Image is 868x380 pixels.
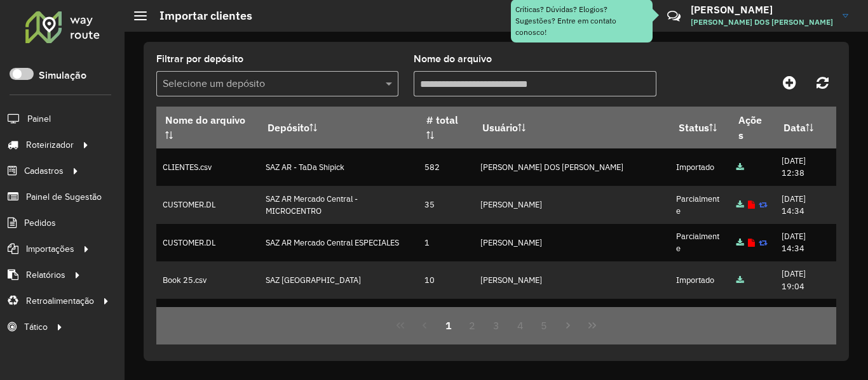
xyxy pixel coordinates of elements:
td: [DATE] 12:38 [775,148,836,186]
th: Ações [729,107,775,148]
h3: [PERSON_NAME] [691,4,833,16]
td: [DATE] 14:34 [775,224,836,261]
label: Nome do arquivo [414,51,492,67]
button: 2 [460,313,484,337]
button: 5 [532,313,557,337]
h2: Importar clientes [147,9,252,23]
td: [PERSON_NAME] [473,186,670,223]
a: Arquivo completo [736,162,744,173]
td: [DATE] 19:04 [775,261,836,299]
td: Parcialmente [670,186,729,223]
td: CUSTOMER.DL [156,224,259,261]
span: Painel de Sugestão [26,190,102,204]
th: Status [670,107,729,148]
label: Filtrar por depósito [156,51,243,67]
td: SAZ AR Mercado Central - MICROCENTRO [259,186,417,223]
td: SAZ BO [GEOGRAPHIC_DATA] [259,299,417,336]
span: Relatórios [26,268,65,282]
td: SAZ [GEOGRAPHIC_DATA] [259,261,417,299]
td: [PERSON_NAME] [473,224,670,261]
td: [DATE] 18:53 [775,299,836,336]
th: Nome do arquivo [156,107,259,148]
td: 582 [417,148,473,186]
a: Arquivo completo [736,199,744,210]
a: Exibir log de erros [748,199,755,210]
td: Importado [670,148,729,186]
button: 3 [484,313,508,337]
td: [PERSON_NAME] DOS [PERSON_NAME] [473,148,670,186]
span: Pedidos [24,216,56,230]
a: Arquivo completo [736,275,744,285]
td: CUSTOMER.DL [156,186,259,223]
td: SAZ AR Mercado Central ESPECIALES [259,224,417,261]
span: Cadastros [24,164,64,178]
td: Importado [670,299,729,336]
a: Exibir log de erros [748,237,755,248]
td: Book 25.csv [156,261,259,299]
th: Data [775,107,836,148]
button: Last Page [580,313,604,337]
td: 1 [417,224,473,261]
a: Arquivo completo [736,237,744,248]
td: [DATE] 14:34 [775,186,836,223]
td: [PERSON_NAME] [473,261,670,299]
span: [PERSON_NAME] DOS [PERSON_NAME] [691,16,833,28]
span: Painel [27,112,51,126]
td: 15 [417,299,473,336]
th: Usuário [473,107,670,148]
td: CLIENTES.csv [156,299,259,336]
span: Roteirizador [26,138,74,152]
a: Contato Rápido [660,3,688,30]
td: 35 [417,186,473,223]
button: 1 [437,313,461,337]
th: Depósito [259,107,417,148]
a: Reimportar [759,199,768,210]
span: Retroalimentação [26,294,94,308]
td: 10 [417,261,473,299]
td: Parcialmente [670,224,729,261]
td: [PERSON_NAME] DOS [PERSON_NAME] [473,299,670,336]
td: SAZ AR - TaDa Shipick [259,148,417,186]
label: Simulação [39,68,86,83]
td: Importado [670,261,729,299]
a: Reimportar [759,237,768,248]
span: Importações [26,242,74,256]
td: CLIENTES.csv [156,148,259,186]
button: 4 [508,313,532,337]
span: Tático [24,320,48,334]
button: Next Page [556,313,580,337]
th: # total [417,107,473,148]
